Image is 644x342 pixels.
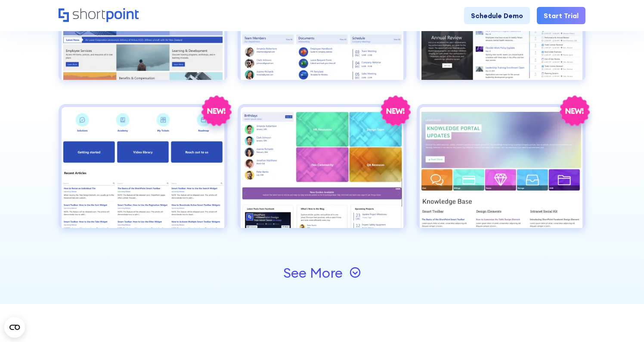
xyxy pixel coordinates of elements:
[4,317,25,338] button: Open CMP widget
[59,104,227,242] a: Knowledge Portal
[417,104,585,242] a: Knowledge Portal 3
[59,8,139,23] a: Home
[238,104,406,242] a: Knowledge Portal 2
[464,7,530,24] a: Schedule Demo
[283,266,343,280] div: See More
[537,7,585,24] a: Start Trial
[489,242,644,342] iframe: Chat Widget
